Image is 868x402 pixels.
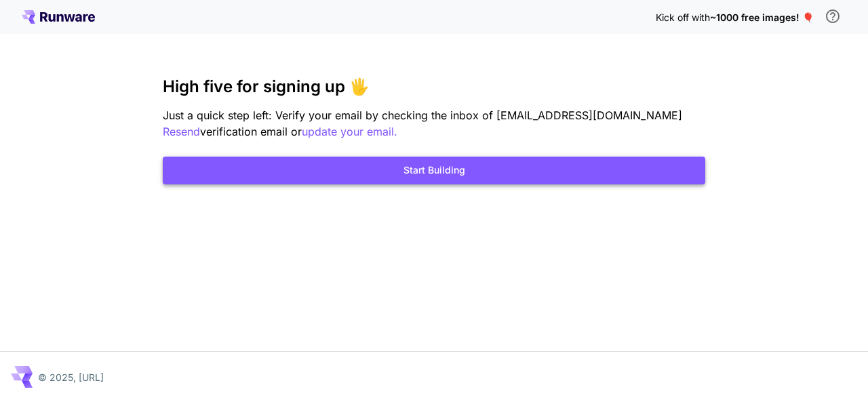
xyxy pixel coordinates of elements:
button: update your email. [302,123,397,140]
h3: High five for signing up 🖐️ [163,77,705,96]
span: verification email or [200,125,302,138]
button: In order to qualify for free credit, you need to sign up with a business email address and click ... [819,3,846,30]
button: Start Building [163,157,705,184]
button: Resend [163,123,200,140]
p: © 2025, [URL] [38,370,104,384]
span: ~1000 free images! 🎈 [710,12,814,23]
span: Just a quick step left: Verify your email by checking the inbox of [EMAIL_ADDRESS][DOMAIN_NAME] [163,108,682,122]
span: Kick off with [656,12,710,23]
